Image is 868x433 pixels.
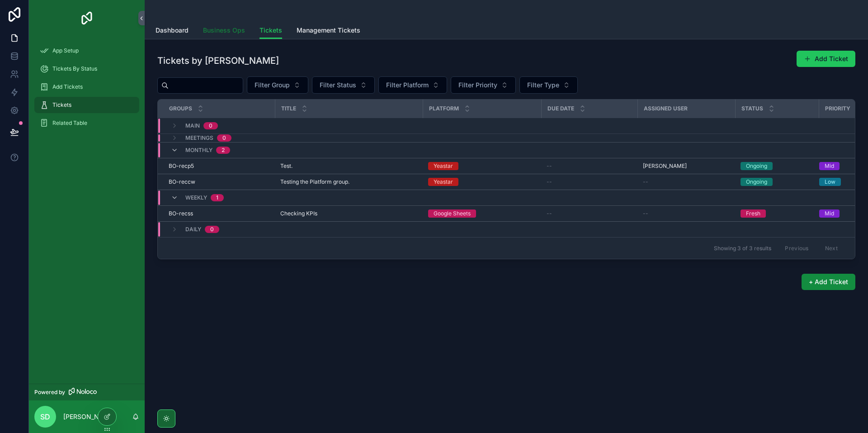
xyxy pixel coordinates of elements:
a: Yeastar [428,178,536,186]
span: -- [547,210,552,217]
span: Filter Status [320,81,356,90]
p: [PERSON_NAME] [63,412,115,421]
div: Ongoing [746,178,767,186]
a: Ongoing [741,162,813,170]
a: Powered by [29,384,145,400]
span: Platform [429,105,459,112]
span: Title [281,105,296,112]
div: Low [825,178,835,186]
span: Test. [280,162,292,170]
div: 2 [222,147,225,154]
a: App Setup [34,43,139,59]
h1: Tickets by [PERSON_NAME] [157,54,279,67]
a: Ongoing [741,178,813,186]
span: -- [643,178,648,186]
button: Select Button [247,76,308,94]
a: Tickets [259,22,282,39]
a: BO-reccw [169,178,269,186]
span: Assigned User [644,105,688,112]
div: Yeastar [434,178,453,186]
a: Google Sheets [428,209,536,218]
a: Related Table [34,115,139,131]
div: 0 [222,134,226,142]
a: -- [547,162,632,170]
a: Yeastar [428,162,536,170]
span: BO-reccw [169,178,195,186]
span: SD [40,411,50,422]
span: Tickets By Status [52,65,97,72]
a: -- [643,178,730,186]
span: Daily [185,226,201,233]
span: -- [643,210,648,217]
a: Dashboard [156,22,189,40]
a: Business Ops [203,22,245,40]
a: BO-recss [169,210,269,217]
div: scrollable content [29,36,145,143]
span: -- [547,162,552,170]
span: + Add Ticket [809,277,848,286]
span: Tickets [52,101,71,109]
span: Testing the Platform group. [280,178,349,186]
span: Due Date [547,105,574,112]
button: Select Button [312,76,375,94]
span: Filter Type [527,81,559,90]
span: Status [741,105,763,112]
span: Tickets [259,26,282,35]
a: BO-recp5 [169,162,269,170]
span: Priority [825,105,850,112]
span: Weekly [185,194,207,201]
a: -- [547,210,632,217]
button: Select Button [519,76,578,94]
span: [PERSON_NAME] [643,162,687,170]
span: Groups [169,105,192,112]
span: Add Tickets [52,83,83,90]
a: Management Tickets [297,22,360,40]
span: Showing 3 of 3 results [714,245,771,252]
div: Mid [825,209,834,218]
span: BO-recp5 [169,162,194,170]
div: Ongoing [746,162,767,170]
div: Google Sheets [434,209,471,218]
a: Tickets By Status [34,61,139,77]
span: -- [547,178,552,186]
span: Checking KPIs [280,210,317,217]
a: -- [643,210,730,217]
span: Meetings [185,134,213,142]
div: 0 [210,226,214,233]
a: -- [547,178,632,186]
span: Filter Platform [386,81,429,90]
span: Main [185,122,200,129]
span: App Setup [52,47,79,54]
a: [PERSON_NAME] [643,162,730,170]
span: Filter Group [255,81,290,90]
a: Fresh [741,209,813,218]
div: Yeastar [434,162,453,170]
span: Business Ops [203,26,245,35]
div: Mid [825,162,834,170]
div: Fresh [746,209,760,218]
button: + Add Ticket [802,274,855,290]
div: 0 [209,122,212,129]
span: Powered by [34,389,65,396]
span: Related Table [52,119,87,127]
button: Add Ticket [797,51,855,67]
div: 1 [216,194,218,201]
span: Monthly [185,147,212,154]
span: BO-recss [169,210,193,217]
button: Select Button [378,76,447,94]
span: Filter Priority [458,81,497,90]
span: Dashboard [156,26,189,35]
a: Testing the Platform group. [280,178,417,186]
img: App logo [80,11,94,25]
span: Management Tickets [297,26,360,35]
button: Select Button [451,76,516,94]
a: Checking KPIs [280,210,417,217]
a: Tickets [34,97,139,113]
a: Add Tickets [34,79,139,95]
a: Test. [280,162,417,170]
